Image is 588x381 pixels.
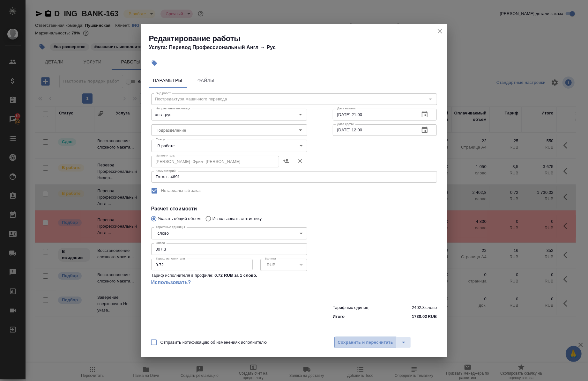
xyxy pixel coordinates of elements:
div: слово [151,227,307,239]
p: слово [425,304,437,311]
a: Использовать? [151,279,307,286]
h4: Услуга: Перевод Профессиональный Англ → Рус [149,44,447,51]
p: Тариф исполнителя в профиле: [151,272,214,279]
button: Open [296,110,305,119]
button: слово [156,231,171,236]
h2: Редактирование работы [149,33,447,44]
button: close [435,26,445,36]
button: Добавить тэг [147,56,161,70]
textarea: Тотал - 4691 [156,174,433,179]
p: 1730.02 [412,313,427,320]
p: Итого [333,313,345,320]
button: Назначить [279,153,293,169]
button: Сохранить и пересчитать [334,337,397,348]
span: Сохранить и пересчитать [338,339,393,346]
p: RUB [428,313,437,320]
span: Файлы [191,77,221,84]
button: В работе [156,143,177,149]
button: Open [296,126,305,135]
p: 0.72 RUB за 1 слово . [214,272,257,279]
span: Нотариальный заказ [161,187,202,194]
p: 2402.8 [412,304,425,311]
div: В работе [151,140,307,152]
button: RUB [265,262,277,267]
span: Отправить нотификацию об изменениях исполнителю [160,339,267,346]
span: Параметры [153,77,183,84]
div: RUB [260,259,307,271]
h4: Расчет стоимости [151,205,437,213]
p: Тарифных единиц [333,304,368,311]
button: Удалить [293,153,307,169]
div: split button [334,337,411,348]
